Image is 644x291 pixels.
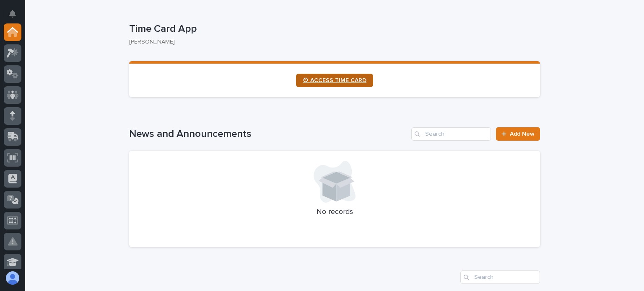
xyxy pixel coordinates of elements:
input: Search [460,270,540,284]
a: Add New [496,127,540,141]
h1: News and Announcements [129,128,408,140]
p: Time Card App [129,23,537,35]
p: [PERSON_NAME] [129,39,533,46]
span: ⏲ ACCESS TIME CARD [303,77,366,83]
button: users-avatar [4,269,21,287]
p: No records [139,208,530,217]
div: Notifications [10,10,21,23]
a: ⏲ ACCESS TIME CARD [296,74,373,87]
span: Add New [510,131,535,137]
input: Search [411,127,491,141]
button: Notifications [4,5,21,23]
